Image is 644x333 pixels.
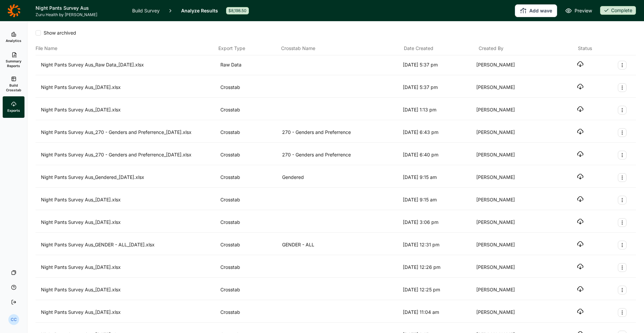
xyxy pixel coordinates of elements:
div: Export Type [218,44,278,52]
div: $8,198.50 [226,7,249,14]
div: [PERSON_NAME] [476,263,547,272]
div: Night Pants Survey Aus_GENDER - ALL_[DATE].xlsx [41,241,218,249]
div: Crosstab [220,241,279,249]
button: Download file [577,308,584,315]
div: Crosstab Name [281,44,401,52]
div: [PERSON_NAME] [476,128,547,137]
div: [DATE] 12:25 pm [403,286,474,294]
div: Night Pants Survey Aus_[DATE].xlsx [41,308,218,317]
div: [DATE] 12:31 pm [403,241,474,249]
a: Build Crosstab [3,72,24,96]
div: Night Pants Survey Aus_270 - Genders and Preferrence_[DATE].xlsx [41,151,218,159]
div: [DATE] 3:06 pm [403,218,474,227]
button: Export Actions [618,106,627,114]
button: Export Actions [618,308,627,317]
div: Crosstab [220,106,279,114]
div: Crosstab [220,308,279,317]
div: File Name [36,44,216,52]
span: Exports [7,108,20,113]
div: [PERSON_NAME] [476,308,547,317]
div: Complete [600,6,636,15]
button: Export Actions [618,83,627,92]
div: [DATE] 1:13 pm [403,106,474,114]
button: Download file [577,106,584,112]
button: Export Actions [618,61,627,69]
a: Exports [3,96,24,118]
div: Night Pants Survey Aus_Raw Data_[DATE].xlsx [41,61,218,69]
div: [DATE] 12:26 pm [403,263,474,272]
div: Night Pants Survey Aus_Gendered_[DATE].xlsx [41,173,218,182]
div: Night Pants Survey Aus_[DATE].xlsx [41,83,218,92]
div: [PERSON_NAME] [476,196,547,204]
div: [DATE] 5:37 pm [403,83,474,92]
div: Night Pants Survey Aus_[DATE].xlsx [41,263,218,272]
div: [PERSON_NAME] [476,173,547,182]
div: Night Pants Survey Aus_[DATE].xlsx [41,286,218,294]
div: Crosstab [220,83,279,92]
div: Crosstab [220,151,279,159]
div: [PERSON_NAME] [476,218,547,227]
div: [PERSON_NAME] [476,61,547,69]
button: Download file [577,196,584,202]
button: Export Actions [618,196,627,204]
button: Complete [600,6,636,15]
div: [DATE] 9:15 am [403,173,474,182]
div: [DATE] 6:43 pm [403,128,474,137]
div: Gendered [282,173,400,182]
button: Download file [577,173,584,180]
button: Download file [577,61,584,67]
div: Crosstab [220,128,279,137]
button: Download file [577,286,584,292]
button: Export Actions [618,263,627,272]
button: Add wave [515,4,557,17]
div: Crosstab [220,173,279,182]
span: Analytics [6,38,21,43]
div: Crosstab [220,286,279,294]
button: Export Actions [618,218,627,227]
button: Download file [577,128,584,135]
div: Night Pants Survey Aus_[DATE].xlsx [41,106,218,114]
a: Preview [565,7,592,15]
div: [PERSON_NAME] [476,151,547,159]
span: Zuru Health by [PERSON_NAME] [36,12,124,17]
div: Raw Data [220,61,279,69]
div: Night Pants Survey Aus_270 - Genders and Preferrence_[DATE].xlsx [41,128,218,137]
button: Download file [577,83,584,90]
div: [DATE] 6:40 pm [403,151,474,159]
button: Download file [577,151,584,157]
a: Summary Reports [3,48,24,72]
div: 270 - Genders and Preferrence [282,151,400,159]
span: Summary Reports [5,59,22,68]
div: Crosstab [220,196,279,204]
div: [DATE] 11:04 am [403,308,474,317]
button: Export Actions [618,241,627,249]
span: Build Crosstab [5,83,22,92]
span: Show archived [41,30,76,36]
div: [PERSON_NAME] [476,241,547,249]
div: [PERSON_NAME] [476,106,547,114]
button: Export Actions [618,151,627,159]
div: [PERSON_NAME] [476,286,547,294]
div: Created By [479,44,551,52]
div: 270 - Genders and Preferrence [282,128,400,137]
span: Preview [575,7,592,15]
div: Night Pants Survey Aus_[DATE].xlsx [41,218,218,227]
button: Download file [577,241,584,247]
button: Export Actions [618,286,627,294]
div: [DATE] 9:15 am [403,196,474,204]
div: GENDER - ALL [282,241,400,249]
div: Night Pants Survey Aus_[DATE].xlsx [41,196,218,204]
div: Crosstab [220,263,279,272]
div: Status [578,44,592,52]
div: CC [8,314,19,325]
div: Date Created [404,44,476,52]
button: Export Actions [618,128,627,137]
button: Export Actions [618,173,627,182]
button: Download file [577,218,584,225]
div: [PERSON_NAME] [476,83,547,92]
div: [DATE] 5:37 pm [403,61,474,69]
a: Analytics [3,27,24,48]
button: Download file [577,263,584,270]
div: Crosstab [220,218,279,227]
h1: Night Pants Survey Aus [36,4,124,12]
